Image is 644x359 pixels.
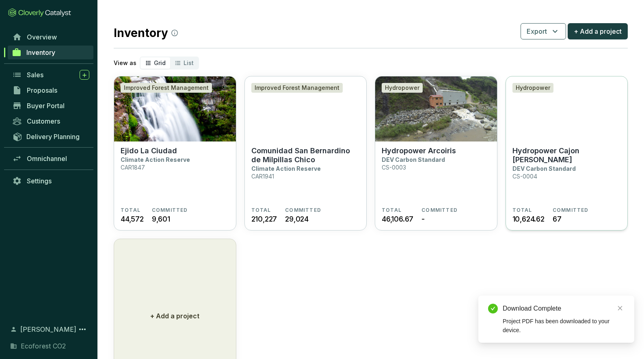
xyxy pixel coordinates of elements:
[488,304,498,313] span: check-circle
[121,213,144,224] span: 44,572
[251,207,271,213] span: TOTAL
[152,207,188,213] span: COMMITTED
[512,207,532,213] span: TOTAL
[27,154,67,163] span: Omnichannel
[421,207,458,213] span: COMMITTED
[8,83,93,97] a: Proposals
[27,117,60,125] span: Customers
[382,213,413,224] span: 46,106.67
[512,165,576,172] p: DEV Carbon Standard
[375,76,497,231] a: Hydropower ArcoirisHydropowerHydropower ArcoirisDEV Carbon StandardCS-0003TOTAL46,106.67COMMITTED-
[574,26,622,36] span: + Add a project
[8,68,93,82] a: Sales
[8,152,93,165] a: Omnichannel
[121,83,212,93] div: Improved Forest Management
[8,114,93,128] a: Customers
[527,26,547,36] span: Export
[27,71,43,79] span: Sales
[568,23,628,39] button: + Add a project
[512,146,621,164] p: Hydropower Cajon [PERSON_NAME]
[27,102,65,110] span: Buyer Portal
[121,207,140,213] span: TOTAL
[114,76,236,141] img: Ejido La Ciudad
[152,213,170,224] span: 9,601
[114,76,236,231] a: Ejido La CiudadImproved Forest ManagementEjido La CiudadClimate Action ReserveCAR1847TOTAL44,572C...
[285,213,309,224] span: 29,024
[20,324,76,334] span: [PERSON_NAME]
[184,59,194,66] span: List
[121,164,145,171] p: CAR1847
[506,76,628,141] img: Hydropower Cajon de Peña
[382,146,456,155] p: Hydropower Arcoiris
[114,24,178,41] h2: Inventory
[27,33,57,41] span: Overview
[382,207,402,213] span: TOTAL
[512,213,545,224] span: 10,624.62
[251,213,277,224] span: 210,227
[285,207,321,213] span: COMMITTED
[382,83,423,93] div: Hydropower
[8,130,93,143] a: Delivery Planning
[154,59,166,66] span: Grid
[421,213,425,224] span: -
[8,99,93,113] a: Buyer Portal
[512,83,553,93] div: Hydropower
[244,76,367,231] a: Comunidad San Bernardino de Milpillas ChicoImproved Forest ManagementComunidad San Bernardino de ...
[27,86,57,94] span: Proposals
[382,164,406,171] p: CS-0003
[553,207,589,213] span: COMMITTED
[506,76,628,231] a: Hydropower Cajon de PeñaHydropowerHydropower Cajon [PERSON_NAME]DEV Carbon StandardCS-0004TOTAL10...
[8,30,93,44] a: Overview
[503,304,625,313] div: Download Complete
[375,76,497,141] img: Hydropower Arcoiris
[251,146,360,164] p: Comunidad San Bernardino de Milpillas Chico
[121,146,177,155] p: Ejido La Ciudad
[251,173,274,180] p: CAR1941
[26,48,55,57] span: Inventory
[382,156,445,163] p: DEV Carbon Standard
[8,46,93,59] a: Inventory
[616,304,625,313] a: Close
[27,177,52,185] span: Settings
[114,59,136,67] p: View as
[521,23,566,39] button: Export
[121,156,190,163] p: Climate Action Reserve
[8,174,93,188] a: Settings
[21,341,66,351] span: Ecoforest CO2
[617,305,623,311] span: close
[140,57,199,70] div: segmented control
[26,133,80,141] span: Delivery Planning
[251,83,343,93] div: Improved Forest Management
[150,311,199,321] p: + Add a project
[512,173,537,180] p: CS-0004
[245,76,367,141] img: Comunidad San Bernardino de Milpillas Chico
[553,213,562,224] span: 67
[503,317,625,335] div: Project PDF has been downloaded to your device.
[251,165,321,172] p: Climate Action Reserve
